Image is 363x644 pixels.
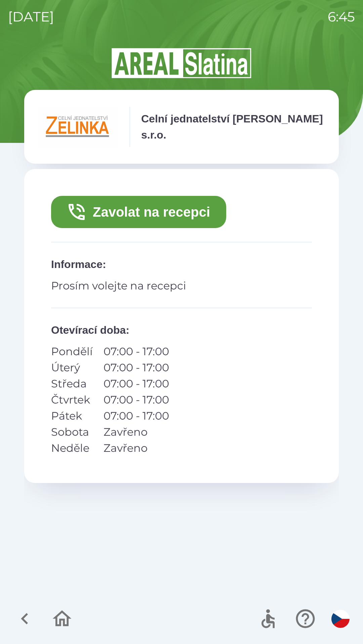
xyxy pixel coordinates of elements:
p: Středa [51,376,93,392]
p: [DATE] [8,7,54,27]
p: Zavřeno [104,440,169,456]
p: 07:00 - 17:00 [104,376,169,392]
p: Úterý [51,360,93,376]
img: e791fe39-6e5c-4488-8406-01cea90b779d.png [38,107,118,147]
p: Prosím volejte na recepci [51,278,312,294]
p: Pondělí [51,343,93,360]
p: Čtvrtek [51,392,93,408]
p: Informace : [51,256,312,272]
img: cs flag [331,610,350,628]
p: Zavřeno [104,424,169,440]
p: Celní jednatelství [PERSON_NAME] s.r.o. [141,111,325,143]
p: 07:00 - 17:00 [104,343,169,360]
img: Logo [24,47,339,79]
p: Pátek [51,408,93,424]
p: Neděle [51,440,93,456]
p: 07:00 - 17:00 [104,360,169,376]
p: 07:00 - 17:00 [104,392,169,408]
p: Sobota [51,424,93,440]
p: Otevírací doba : [51,322,312,338]
button: Zavolat na recepci [51,196,226,228]
p: 6:45 [328,7,355,27]
p: 07:00 - 17:00 [104,408,169,424]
